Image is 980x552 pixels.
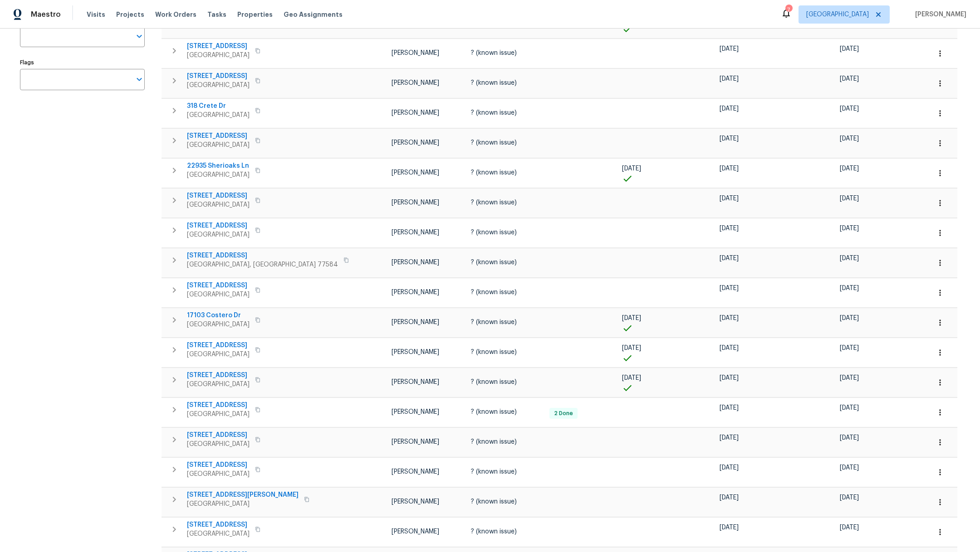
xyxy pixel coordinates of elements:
[720,405,739,411] span: [DATE]
[187,170,250,179] span: [GEOGRAPHIC_DATA]
[471,140,517,146] span: ? (known issue)
[31,10,61,19] span: Maestro
[840,225,859,232] span: [DATE]
[187,251,338,260] span: [STREET_ADDRESS]
[284,10,343,19] span: Geo Assignments
[785,5,792,15] div: 7
[471,469,517,475] span: ? (known issue)
[720,195,739,202] span: [DATE]
[187,520,250,529] span: [STREET_ADDRESS]
[471,528,517,535] span: ? (known issue)
[392,379,439,385] span: [PERSON_NAME]
[471,349,517,355] span: ? (known issue)
[187,51,250,60] span: [GEOGRAPHIC_DATA]
[471,110,517,116] span: ? (known issue)
[187,281,250,290] span: [STREET_ADDRESS]
[392,499,439,505] span: [PERSON_NAME]
[187,350,250,359] span: [GEOGRAPHIC_DATA]
[840,136,859,142] span: [DATE]
[840,345,859,351] span: [DATE]
[187,470,250,479] span: [GEOGRAPHIC_DATA]
[237,10,273,19] span: Properties
[471,80,517,86] span: ? (known issue)
[840,315,859,321] span: [DATE]
[187,380,250,389] span: [GEOGRAPHIC_DATA]
[392,319,439,325] span: [PERSON_NAME]
[720,165,739,172] span: [DATE]
[392,229,439,236] span: [PERSON_NAME]
[840,255,859,261] span: [DATE]
[720,225,739,232] span: [DATE]
[392,439,439,445] span: [PERSON_NAME]
[622,165,641,172] span: [DATE]
[720,46,739,52] span: [DATE]
[840,195,859,202] span: [DATE]
[187,161,250,170] span: 22935 Sherioaks Ln
[471,439,517,445] span: ? (known issue)
[471,259,517,266] span: ? (known issue)
[187,42,250,51] span: [STREET_ADDRESS]
[550,410,577,417] span: 2 Done
[187,320,250,329] span: [GEOGRAPHIC_DATA]
[187,371,250,380] span: [STREET_ADDRESS]
[840,106,859,112] span: [DATE]
[720,136,739,142] span: [DATE]
[840,46,859,52] span: [DATE]
[187,131,250,140] span: [STREET_ADDRESS]
[187,102,250,111] span: 318 Crete Dr
[187,499,299,508] span: [GEOGRAPHIC_DATA]
[207,11,226,18] span: Tasks
[840,76,859,82] span: [DATE]
[187,529,250,538] span: [GEOGRAPHIC_DATA]
[87,10,105,19] span: Visits
[187,200,250,209] span: [GEOGRAPHIC_DATA]
[392,199,439,206] span: [PERSON_NAME]
[720,76,739,82] span: [DATE]
[187,260,338,269] span: [GEOGRAPHIC_DATA], [GEOGRAPHIC_DATA] 77584
[622,345,641,351] span: [DATE]
[471,199,517,206] span: ? (known issue)
[720,315,739,321] span: [DATE]
[840,435,859,441] span: [DATE]
[840,165,859,172] span: [DATE]
[392,409,439,415] span: [PERSON_NAME]
[720,494,739,501] span: [DATE]
[187,221,250,230] span: [STREET_ADDRESS]
[116,10,144,19] span: Projects
[392,349,439,355] span: [PERSON_NAME]
[392,469,439,475] span: [PERSON_NAME]
[471,169,517,176] span: ? (known issue)
[187,490,299,499] span: [STREET_ADDRESS][PERSON_NAME]
[720,465,739,471] span: [DATE]
[911,10,966,19] span: [PERSON_NAME]
[187,111,250,120] span: [GEOGRAPHIC_DATA]
[187,341,250,350] span: [STREET_ADDRESS]
[471,379,517,385] span: ? (known issue)
[720,435,739,441] span: [DATE]
[392,169,439,176] span: [PERSON_NAME]
[392,50,439,56] span: [PERSON_NAME]
[720,106,739,112] span: [DATE]
[392,528,439,535] span: [PERSON_NAME]
[471,319,517,325] span: ? (known issue)
[392,80,439,86] span: [PERSON_NAME]
[471,229,517,236] span: ? (known issue)
[622,375,641,381] span: [DATE]
[187,460,250,470] span: [STREET_ADDRESS]
[840,375,859,381] span: [DATE]
[471,289,517,295] span: ? (known issue)
[720,285,739,291] span: [DATE]
[392,140,439,146] span: [PERSON_NAME]
[840,494,859,501] span: [DATE]
[471,409,517,415] span: ? (known issue)
[187,401,250,410] span: [STREET_ADDRESS]
[471,499,517,505] span: ? (known issue)
[392,259,439,266] span: [PERSON_NAME]
[840,285,859,291] span: [DATE]
[155,10,196,19] span: Work Orders
[187,311,250,320] span: 17103 Costero Dr
[187,230,250,239] span: [GEOGRAPHIC_DATA]
[187,191,250,200] span: [STREET_ADDRESS]
[720,345,739,351] span: [DATE]
[806,10,869,19] span: [GEOGRAPHIC_DATA]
